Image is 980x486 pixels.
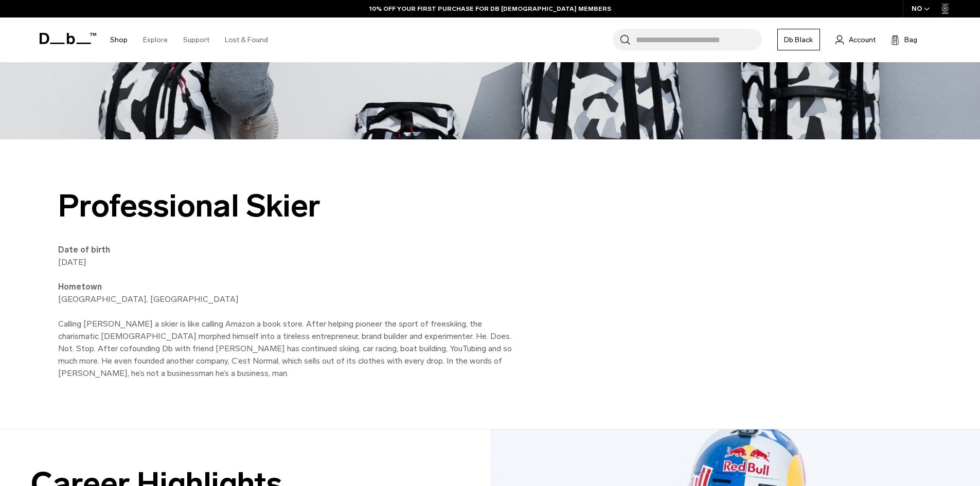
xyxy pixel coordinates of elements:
a: 10% OFF YOUR FIRST PURCHASE FOR DB [DEMOGRAPHIC_DATA] MEMBERS [369,4,611,13]
a: Support [183,22,209,58]
strong: Date of birth [58,245,110,255]
strong: Hometown [58,282,102,292]
a: Account [835,33,876,46]
div: Professional Skier [58,189,521,223]
span: Bag [904,34,917,45]
a: Shop [110,22,128,58]
p: [DATE] [GEOGRAPHIC_DATA], [GEOGRAPHIC_DATA] Calling [PERSON_NAME] a skier is like calling Amazon ... [58,244,521,380]
a: Lost & Found [225,22,268,58]
a: Db Black [777,29,820,50]
a: Explore [143,22,168,58]
span: Account [849,34,876,45]
nav: Main Navigation [102,17,276,62]
button: Bag [891,33,917,46]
